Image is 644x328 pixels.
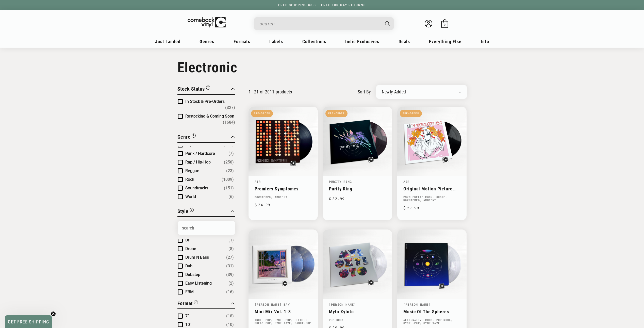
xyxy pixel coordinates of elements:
[223,119,235,125] span: Number of products: (1684)
[185,246,196,251] span: Drone
[185,264,192,268] span: Dub
[329,179,352,184] a: Purity Ring
[185,272,200,277] span: Dubstep
[185,289,194,294] span: EBM
[177,59,467,76] h1: Electronic
[177,86,205,92] span: Stock Status
[5,315,52,328] div: GET FREE SHIPPINGClose teaser
[273,3,371,7] a: FREE SHIPPING $89+ | FREE 100-DAY RETURNS
[177,300,193,306] span: Format
[403,179,410,184] a: AIR
[155,39,180,44] span: Just Landed
[185,322,191,327] span: 10"
[234,39,250,44] span: Formats
[185,238,192,242] span: Drill
[185,142,192,147] span: Pop
[255,302,290,306] a: [PERSON_NAME] Bay
[429,39,461,44] span: Everything Else
[228,194,234,200] span: Number of products: (6)
[226,313,234,319] span: Number of products: (18)
[226,168,234,174] span: Number of products: (23)
[185,99,225,104] span: In Stock & Pre-Orders
[185,314,189,318] span: 7"
[481,39,489,44] span: Info
[224,185,234,191] span: Number of products: (151)
[185,168,199,173] span: Reggae
[255,186,312,191] a: Premiers Symptomes
[185,177,194,182] span: Rock
[51,311,56,316] button: Close teaser
[249,89,292,94] p: 1 - 21 of 2011 products
[185,151,215,156] span: Punk / Hardcore
[228,237,234,243] span: Number of products: (1)
[185,281,212,286] span: Easy Listening
[329,309,386,314] a: Mylo Xyloto
[403,309,460,314] a: Music Of The Spheres
[177,208,189,214] span: Style
[224,159,234,165] span: Number of products: (258)
[185,186,208,190] span: Soundtracks
[302,39,326,44] span: Collections
[8,319,49,324] span: GET FREE SHIPPING
[177,85,210,94] button: Filter by Stock Status
[177,300,198,308] button: Filter by Format
[226,322,234,328] span: Number of products: (10)
[255,309,312,314] a: Mini Mix Vol. 1-3
[200,39,214,44] span: Genres
[269,39,283,44] span: Labels
[255,179,261,184] a: AIR
[403,302,431,306] a: [PERSON_NAME]
[260,19,380,29] input: When autocomplete results are available use up and down arrows to review and enter to select
[381,17,394,30] button: Search
[177,207,194,216] button: Filter by Style
[225,105,235,111] span: Number of products: (327)
[226,263,234,269] span: Number of products: (31)
[228,151,234,157] span: Number of products: (7)
[399,39,410,44] span: Deals
[226,254,234,260] span: Number of products: (27)
[329,302,356,306] a: [PERSON_NAME]
[358,88,371,95] label: sort by
[329,186,386,191] a: Purity Ring
[226,289,234,295] span: Number of products: (16)
[222,176,234,183] span: Number of products: (1009)
[228,280,234,286] span: Number of products: (2)
[444,23,445,27] span: 0
[185,255,209,260] span: Drum N Bass
[403,186,460,191] a: Original Motion Picture Score For The Virgin Suicides
[185,160,211,165] span: Rap / Hip-Hop
[226,272,234,278] span: Number of products: (39)
[178,221,235,235] input: Search Options
[177,133,196,142] button: Filter by Genre
[254,17,394,30] div: Search
[185,194,196,199] span: World
[185,114,234,119] span: Restocking & Coming Soon
[228,246,234,252] span: Number of products: (8)
[345,39,379,44] span: Indie Exclusives
[177,134,191,140] span: Genre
